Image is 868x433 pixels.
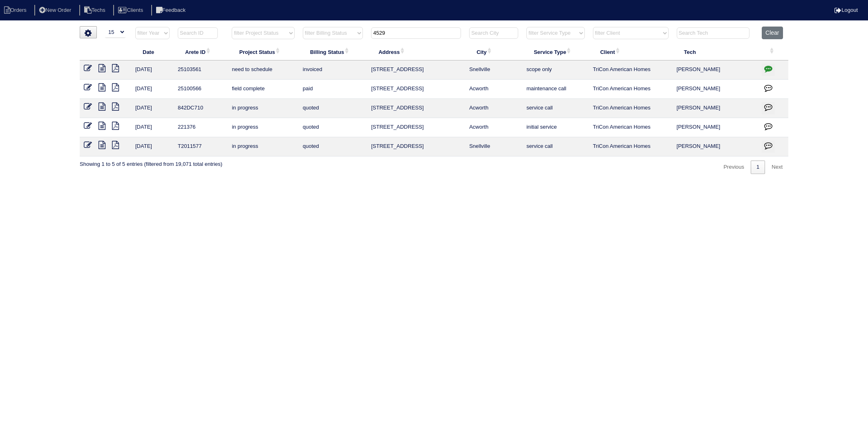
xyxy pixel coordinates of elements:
[589,43,673,60] th: Client: activate to sort column ascending
[758,43,788,60] th: : activate to sort column ascending
[673,99,758,118] td: [PERSON_NAME]
[299,80,367,99] td: paid
[718,161,750,174] a: Previous
[178,27,218,39] input: Search ID
[299,43,367,60] th: Billing Status: activate to sort column ascending
[465,80,522,99] td: Acworth
[299,99,367,118] td: quoted
[174,60,228,80] td: 25103561
[465,99,522,118] td: Acworth
[131,60,174,80] td: [DATE]
[228,80,298,99] td: field complete
[151,5,192,16] li: Feedback
[34,5,78,16] li: New Order
[465,118,522,137] td: Acworth
[174,80,228,99] td: 25100566
[131,80,174,99] td: [DATE]
[34,7,78,13] a: New Order
[677,27,749,39] input: Search Tech
[367,60,465,80] td: [STREET_ADDRESS]
[522,80,588,99] td: maintenance call
[673,118,758,137] td: [PERSON_NAME]
[228,99,298,118] td: in progress
[113,5,150,16] li: Clients
[766,161,788,174] a: Next
[299,137,367,156] td: quoted
[79,7,112,13] a: Techs
[174,137,228,156] td: T2011577
[751,161,765,174] a: 1
[299,60,367,80] td: invoiced
[228,43,298,60] th: Project Status: activate to sort column ascending
[762,27,783,39] button: Clear
[522,43,588,60] th: Service Type: activate to sort column ascending
[228,60,298,80] td: need to schedule
[228,137,298,156] td: in progress
[131,137,174,156] td: [DATE]
[371,27,461,39] input: Search Address
[522,118,588,137] td: initial service
[465,137,522,156] td: Snellville
[522,99,588,118] td: service call
[589,99,673,118] td: TriCon American Homes
[589,60,673,80] td: TriCon American Homes
[299,118,367,137] td: quoted
[522,60,588,80] td: scope only
[522,137,588,156] td: service call
[469,27,518,39] input: Search City
[673,43,758,60] th: Tech
[131,43,174,60] th: Date
[174,99,228,118] td: 842DC710
[228,118,298,137] td: in progress
[834,7,858,13] a: Logout
[367,80,465,99] td: [STREET_ADDRESS]
[465,43,522,60] th: City: activate to sort column ascending
[673,80,758,99] td: [PERSON_NAME]
[465,60,522,80] td: Snellville
[79,5,112,16] li: Techs
[589,80,673,99] td: TriCon American Homes
[113,7,150,13] a: Clients
[174,118,228,137] td: 221376
[589,137,673,156] td: TriCon American Homes
[673,60,758,80] td: [PERSON_NAME]
[174,43,228,60] th: Arete ID: activate to sort column ascending
[367,137,465,156] td: [STREET_ADDRESS]
[131,118,174,137] td: [DATE]
[80,156,222,168] div: Showing 1 to 5 of 5 entries (filtered from 19,071 total entries)
[367,43,465,60] th: Address: activate to sort column ascending
[367,99,465,118] td: [STREET_ADDRESS]
[131,99,174,118] td: [DATE]
[589,118,673,137] td: TriCon American Homes
[367,118,465,137] td: [STREET_ADDRESS]
[673,137,758,156] td: [PERSON_NAME]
